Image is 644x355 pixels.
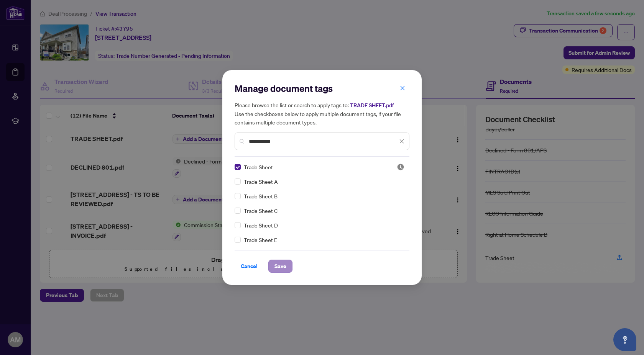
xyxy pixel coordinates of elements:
span: Trade Sheet E [244,236,277,244]
span: Pending Review [397,163,404,171]
h5: Please browse the list or search to apply tags to: Use the checkboxes below to apply multiple doc... [235,101,409,126]
span: Trade Sheet A [244,177,278,186]
button: Save [268,260,292,273]
span: Save [274,260,286,272]
button: Cancel [235,260,264,273]
span: Trade Sheet C [244,206,278,215]
span: Trade Sheet B [244,192,278,200]
h2: Manage document tags [235,82,409,95]
span: TRADE SHEET.pdf [350,102,394,109]
img: status [397,163,404,171]
span: Trade Sheet [244,163,273,171]
span: Cancel [241,260,258,272]
span: Trade Sheet D [244,221,278,229]
button: Open asap [613,328,636,351]
span: close [400,85,405,91]
span: close [399,139,404,144]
